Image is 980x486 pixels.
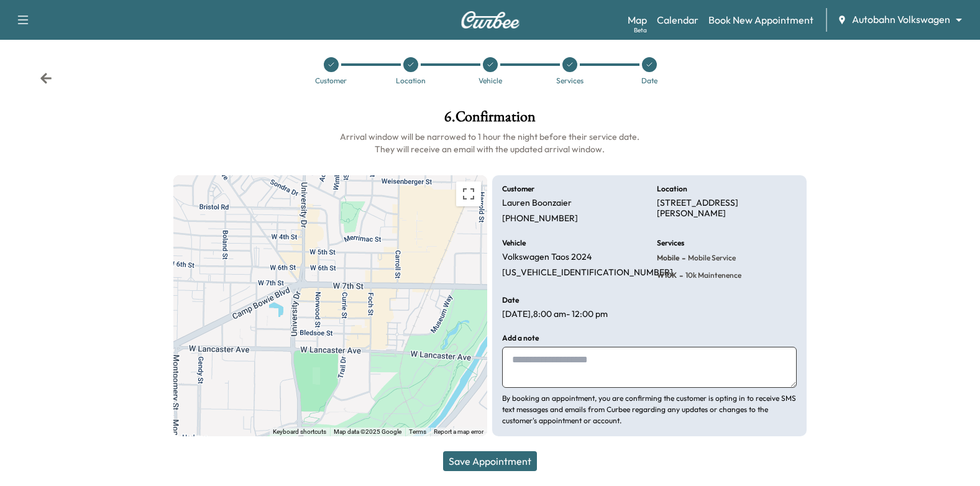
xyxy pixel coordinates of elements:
img: Curbee Logo [460,11,520,29]
span: Mobile [657,253,679,263]
a: Calendar [657,12,698,27]
span: Mobile Service [685,253,736,263]
p: [DATE] , 8:00 am - 12:00 pm [502,309,608,320]
p: Lauren Boonzaier [502,198,572,209]
a: Book New Appointment [708,12,813,27]
span: Autobahn Volkswagen [852,12,950,27]
a: Open this area in Google Maps (opens a new window) [176,420,218,436]
h6: Add a note [502,334,539,342]
button: Toggle fullscreen view [456,181,481,206]
span: W10K [657,270,677,280]
div: Date [641,77,657,85]
h6: Services [657,239,684,247]
div: Location [396,77,426,85]
h6: Date [502,296,519,304]
button: Save Appointment [443,451,537,471]
div: Back [40,72,52,85]
span: - [677,269,683,282]
p: By booking an appointment, you are confirming the customer is opting in to receive SMS text messa... [502,393,797,426]
h6: Arrival window will be narrowed to 1 hour the night before their service date. They will receive ... [173,131,807,155]
span: 10k Maintenence [683,270,741,280]
div: Beta [634,25,647,35]
p: [PHONE_NUMBER] [502,213,578,224]
a: MapBeta [628,12,647,27]
h1: 6 . Confirmation [173,109,807,131]
span: - [679,252,685,264]
div: Vehicle [479,77,502,85]
p: [US_VEHICLE_IDENTIFICATION_NUMBER] [502,267,673,278]
h6: Customer [502,185,534,193]
span: Map data ©2025 Google [334,428,401,435]
div: Customer [315,77,347,85]
div: Services [556,77,584,85]
a: Terms (opens in new tab) [409,428,426,435]
p: Volkswagen Taos 2024 [502,252,592,263]
p: [STREET_ADDRESS][PERSON_NAME] [657,198,797,219]
img: Google [176,420,218,436]
h6: Location [657,185,687,193]
h6: Vehicle [502,239,526,247]
a: Report a map error [434,428,483,435]
button: Keyboard shortcuts [273,428,326,436]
